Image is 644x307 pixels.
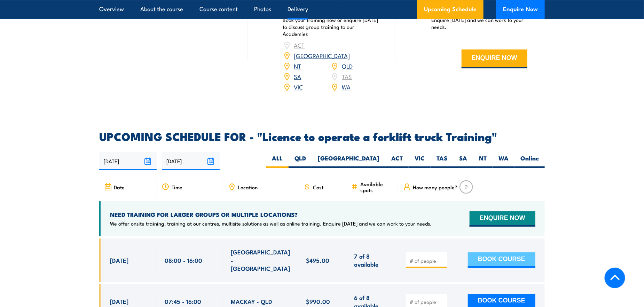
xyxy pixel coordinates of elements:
label: SA [453,154,473,168]
label: NT [473,154,493,168]
a: WA [342,82,351,91]
a: VIC [294,82,303,91]
a: QLD [342,62,353,70]
span: [DATE] [110,256,128,264]
span: [GEOGRAPHIC_DATA] - [GEOGRAPHIC_DATA] [231,248,291,272]
input: # of people [410,257,445,264]
span: 7 of 8 available [354,252,391,268]
span: Cost [313,184,323,190]
span: How many people? [413,184,457,190]
label: WA [493,154,515,168]
span: $990.00 [306,297,330,305]
span: 07:45 - 16:00 [165,297,201,305]
span: 08:00 - 16:00 [165,256,202,264]
h2: UPCOMING SCHEDULE FOR - "Licence to operate a forklift truck Training" [99,131,545,141]
span: [DATE] [110,297,128,305]
button: BOOK COURSE [468,252,535,268]
label: QLD [289,154,312,168]
button: ENQUIRE NOW [470,211,535,227]
span: $495.00 [306,256,329,264]
p: Book your training now or enquire [DATE] to discuss group training to our Academies [283,16,379,37]
input: # of people [410,298,445,305]
input: From date [99,152,157,170]
label: TAS [431,154,453,168]
a: SA [294,72,301,80]
p: We offer onsite training, training at our centres, multisite solutions as well as online training... [110,220,432,227]
label: ACT [385,154,409,168]
a: NT [294,62,301,70]
span: MACKAY - QLD [231,297,272,305]
label: ALL [266,154,289,168]
span: Available spots [360,181,393,193]
label: Online [515,154,545,168]
span: Date [114,184,125,190]
input: To date [162,152,219,170]
p: Enquire [DATE] and we can work to your needs. [431,16,527,30]
span: Time [172,184,182,190]
label: [GEOGRAPHIC_DATA] [312,154,385,168]
button: ENQUIRE NOW [462,49,527,68]
label: VIC [409,154,431,168]
span: Location [238,184,258,190]
h4: NEED TRAINING FOR LARGER GROUPS OR MULTIPLE LOCATIONS? [110,211,432,218]
a: [GEOGRAPHIC_DATA] [294,51,350,60]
